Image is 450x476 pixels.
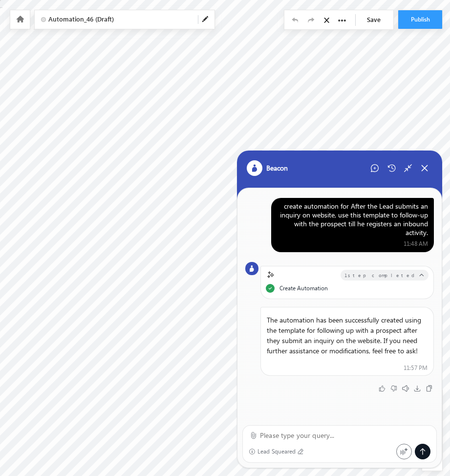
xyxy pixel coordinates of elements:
span: Click to Edit [40,15,191,24]
div: Click to Edit [34,10,215,29]
span: Automation_46 (Draft) [48,15,190,24]
a: Save [359,10,393,29]
button: Publish [398,10,442,29]
div: Click to Edit [35,10,214,29]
